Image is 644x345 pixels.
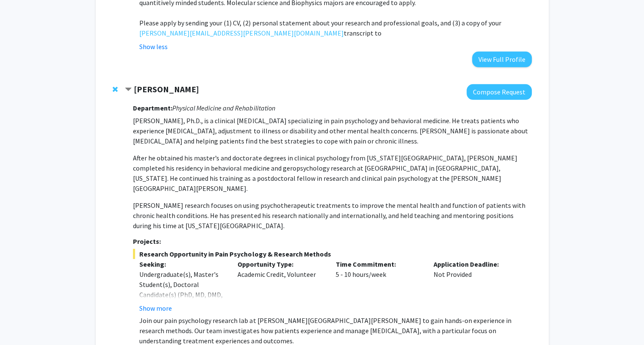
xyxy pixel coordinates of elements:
[134,84,199,94] strong: [PERSON_NAME]
[467,84,532,100] button: Compose Request to Fenan Rassu
[139,269,225,340] div: Undergraduate(s), Master's Student(s), Doctoral Candidate(s) (PhD, MD, DMD, PharmD, etc.), Postdo...
[133,249,531,259] span: Research Opportunity in Pain Psychology & Research Methods
[139,303,172,313] button: Show more
[133,153,531,193] p: After he obtained his master’s and doctorate degrees in clinical psychology from [US_STATE][GEOGR...
[133,200,531,231] p: [PERSON_NAME] research focuses on using psychotherapeutic treatments to improve the mental health...
[434,259,519,269] p: Application Deadline:
[125,86,132,93] span: Contract Fenan Rassu Bookmark
[139,259,225,269] p: Seeking:
[113,86,118,93] span: Remove Fenan Rassu from bookmarks
[427,259,525,313] div: Not Provided
[6,307,36,339] iframe: Chat
[139,41,168,52] button: Show less
[238,259,323,269] p: Opportunity Type:
[172,104,275,112] i: Physical Medicine and Rehabilitation
[133,116,531,146] p: [PERSON_NAME], Ph.D., is a clinical [MEDICAL_DATA] specializing in pain psychology and behavioral...
[472,52,532,67] button: View Full Profile
[133,237,161,246] strong: Projects:
[231,259,329,313] div: Academic Credit, Volunteer
[335,259,421,269] p: Time Commitment:
[133,104,172,112] strong: Department:
[139,18,531,38] p: Please apply by sending your (1) CV, (2) personal statement about your research and professional ...
[139,28,343,38] a: [PERSON_NAME][EMAIL_ADDRESS][PERSON_NAME][DOMAIN_NAME]
[329,259,427,313] div: 5 - 10 hours/week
